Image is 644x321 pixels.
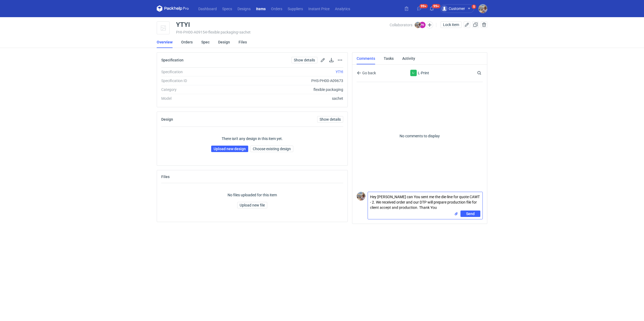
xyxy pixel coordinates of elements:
div: YTYI [176,21,190,28]
svg: Packhelp Pro [157,5,189,12]
button: Duplicate Item [472,21,479,28]
div: PHI-PH00-A09154 [176,30,390,34]
button: Upload new file [237,202,267,208]
button: Edit collaborators [426,21,433,28]
a: Files [239,36,247,48]
p: No comments to display [357,82,483,190]
span: Go back [361,71,376,75]
a: Items [253,5,268,12]
button: Delete item [481,21,487,28]
div: Model [161,96,234,101]
a: Designs [235,5,253,12]
a: Show details [291,57,317,63]
div: L-Print [410,70,417,76]
img: Michał Palasek [415,22,421,28]
figcaption: L- [410,70,417,76]
button: Customer5 [440,4,478,13]
button: Choose existing design [250,146,293,152]
div: Customer [441,5,465,12]
div: flexible packaging [234,87,343,92]
div: Category [161,87,234,92]
a: Show details [317,116,343,123]
span: Upload new file [240,203,265,207]
h2: Specification [161,58,184,62]
span: Lock item [443,23,459,27]
a: Spec [201,36,210,48]
figcaption: PB [419,22,426,28]
a: Instant Price [306,5,332,12]
a: Tasks [384,53,394,64]
a: Comments [357,53,375,64]
button: Go back [357,70,376,76]
button: Download specification [328,57,335,63]
a: Upload new design [211,146,248,152]
p: There isn't any design in this item yet. [222,136,283,141]
div: Specification ID [161,78,234,83]
a: Orders [181,36,193,48]
button: Send [460,211,480,217]
span: Choose existing design [253,147,291,151]
a: Analytics [332,5,353,12]
div: sachet [234,96,343,101]
div: Specification [161,69,234,75]
p: No files uploaded for this item [228,192,277,198]
button: Edit item [464,21,470,28]
input: Search [476,70,493,76]
button: Edit spec [320,57,326,63]
span: • flexible packaging [207,30,238,34]
a: Overview [157,36,173,48]
img: Michał Palasek [478,4,487,13]
a: Dashboard [196,5,219,12]
a: Design [218,36,230,48]
span: Send [466,212,475,216]
div: 5 [473,5,475,9]
div: PHS-PH00-A09673 [234,78,343,83]
a: Activity [402,53,415,64]
h2: Files [161,175,170,179]
button: 99+ [427,4,436,13]
button: Actions [337,57,343,63]
a: YTYI [336,70,343,74]
button: Lock item [441,21,462,28]
h2: Design [161,117,173,121]
button: 99+ [415,4,423,13]
a: Orders [268,5,285,12]
a: Specs [219,5,235,12]
img: Michał Palasek [357,192,365,201]
textarea: Hey [PERSON_NAME] can You sent me the die-line for quote CAWT - 2. We received order and our DTP ... [368,192,482,211]
span: • sachet [238,30,251,34]
span: Collaborators [390,23,412,27]
div: L-Print [394,70,446,76]
a: Suppliers [285,5,306,12]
